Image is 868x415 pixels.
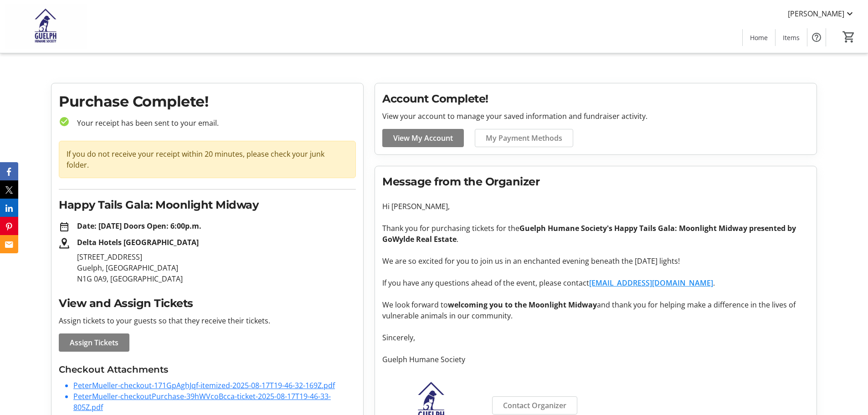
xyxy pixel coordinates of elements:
a: Items [776,29,807,46]
img: Guelph Humane Society 's Logo [5,4,87,49]
span: [PERSON_NAME] [788,8,844,19]
p: If you have any questions ahead of the event, please contact . [382,277,809,288]
a: [EMAIL_ADDRESS][DOMAIN_NAME] [589,278,713,288]
mat-icon: check_circle [59,116,70,127]
button: Cart [841,29,857,45]
p: Guelph Humane Society [382,354,809,365]
p: We look forward to and thank you for helping make a difference in the lives of vulnerable animals... [382,299,809,321]
span: Home [750,33,768,42]
h1: Purchase Complete! [59,91,356,113]
a: Home [743,29,775,46]
strong: Guelph Humane Society's Happy Tails Gala: Moonlight Midway [519,223,747,233]
p: Your receipt has been sent to your email. [70,118,356,128]
strong: welcoming you to the Moonlight Midway [448,300,597,310]
span: Contact Organizer [503,400,566,411]
span: My Payment Methods [486,133,562,143]
p: Hi [PERSON_NAME], [382,201,809,212]
strong: Date: [DATE] Doors Open: 6:00p.m. [77,221,201,231]
button: [PERSON_NAME] [781,6,863,21]
h2: Account Complete! [382,91,809,107]
h2: Happy Tails Gala: Moonlight Midway [59,197,356,213]
span: Items [783,33,800,42]
h2: View and Assign Tickets [59,295,356,312]
a: Contact Organizer [492,396,577,415]
a: View My Account [382,129,464,147]
p: We are so excited for you to join us in an enchanted evening beneath the [DATE] lights! [382,256,809,266]
span: Assign Tickets [70,337,118,348]
a: PeterMueller-checkoutPurchase-39hWVcoBcca-ticket-2025-08-17T19-46-33-805Z.pdf [73,391,331,412]
h3: Checkout Attachments [59,363,356,376]
a: My Payment Methods [475,129,573,147]
a: Assign Tickets [59,333,129,352]
p: View your account to manage your saved information and fundraiser activity. [382,111,809,122]
button: Help [807,28,826,46]
div: If you do not receive your receipt within 20 minutes, please check your junk folder. [59,141,356,178]
p: [STREET_ADDRESS] Guelph, [GEOGRAPHIC_DATA] N1G 0A9, [GEOGRAPHIC_DATA] [77,251,356,284]
h2: Message from the Organizer [382,174,809,190]
mat-icon: date_range [59,221,70,232]
a: PeterMueller-checkout-171GpAghJqf-itemized-2025-08-17T19-46-32-169Z.pdf [73,380,335,390]
p: Assign tickets to your guests so that they receive their tickets. [59,315,356,326]
p: Sincerely, [382,332,809,343]
span: View My Account [393,133,453,143]
strong: Delta Hotels [GEOGRAPHIC_DATA] [77,237,199,247]
p: Thank you for purchasing tickets for the . [382,223,809,245]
